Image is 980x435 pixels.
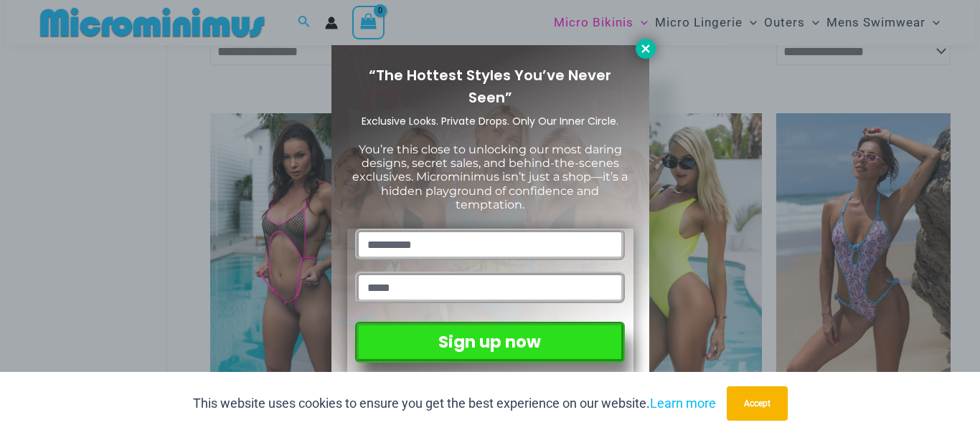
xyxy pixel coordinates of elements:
a: Learn more [650,396,716,411]
button: Accept [727,386,788,421]
span: “The Hottest Styles You’ve Never Seen” [369,65,611,107]
p: This website uses cookies to ensure you get the best experience on our website. [193,393,716,414]
button: Close [636,39,656,59]
button: Sign up now [355,322,624,363]
span: You’re this close to unlocking our most daring designs, secret sales, and behind-the-scenes exclu... [352,143,628,211]
span: Exclusive Looks. Private Drops. Only Our Inner Circle. [362,114,618,128]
